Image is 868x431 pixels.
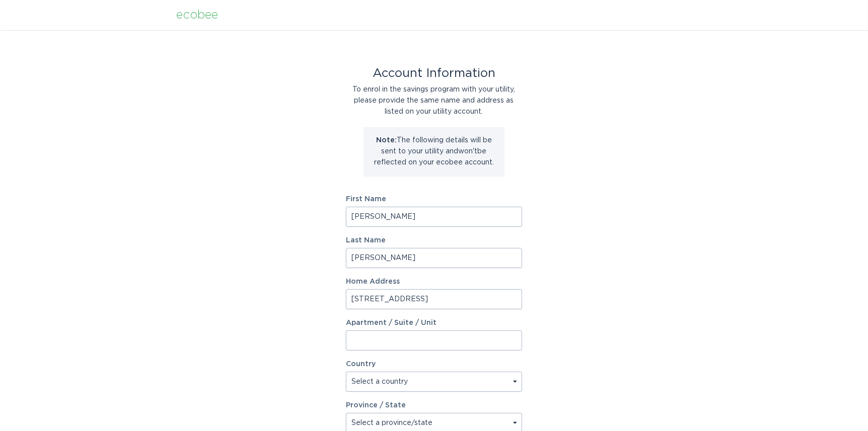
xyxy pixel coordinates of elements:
label: Last Name [346,237,522,244]
label: Country [346,361,376,368]
label: Province / State [346,402,406,409]
label: First Name [346,196,522,203]
strong: Note: [376,137,397,144]
div: To enrol in the savings program with your utility, please provide the same name and address as li... [346,84,522,117]
label: Apartment / Suite / Unit [346,319,522,326]
div: Account Information [346,68,522,79]
label: Home Address [346,278,522,285]
div: ecobee [176,10,218,21]
p: The following details will be sent to your utility and won't be reflected on your ecobee account. [371,135,497,168]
